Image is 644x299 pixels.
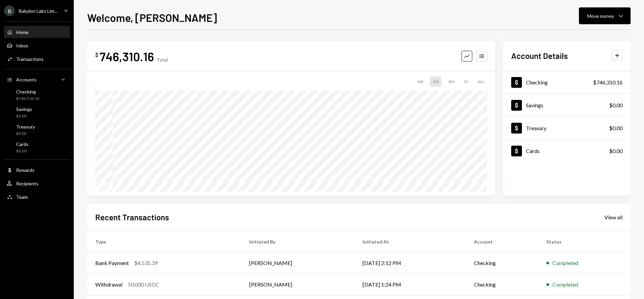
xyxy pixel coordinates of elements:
[414,76,426,87] div: 1W
[466,231,539,252] th: Account
[609,124,623,132] div: $0.00
[128,281,159,289] div: 50,000 USDC
[445,76,457,87] div: 3M
[552,281,578,289] div: Completed
[87,231,241,252] th: Type
[16,194,28,200] div: Team
[538,231,631,252] th: Status
[95,51,98,58] div: $
[241,274,355,295] td: [PERSON_NAME]
[241,231,355,252] th: Initiated By
[461,76,471,87] div: 1Y
[587,12,614,20] div: Move money
[4,26,70,38] a: Home
[16,113,32,119] div: $0.00
[16,43,28,48] div: Inbox
[16,77,37,82] div: Accounts
[16,141,29,147] div: Cards
[16,96,39,102] div: $746,310.16
[134,259,158,267] div: $4,535.39
[241,252,355,274] td: [PERSON_NAME]
[4,164,70,176] a: Rewards
[511,50,568,61] h2: Account Details
[503,94,631,116] a: Savings$0.00
[4,73,70,85] a: Accounts
[466,274,539,295] td: Checking
[95,259,129,267] div: Bank Payment
[4,191,70,203] a: Team
[4,87,70,103] a: Checking$746,310.16
[503,117,631,139] a: Treasury$0.00
[95,212,169,223] h2: Recent Transactions
[552,259,578,267] div: Completed
[466,252,539,274] td: Checking
[355,231,466,252] th: Initiated At
[526,102,543,108] div: Savings
[16,124,35,129] div: Treasury
[604,213,623,221] a: View all
[355,252,466,274] td: [DATE] 2:12 PM
[526,79,548,85] div: Checking
[16,181,39,186] div: Recipients
[16,89,39,95] div: Checking
[503,71,631,94] a: Checking$746,310.16
[16,106,32,112] div: Savings
[503,140,631,162] a: Cards$0.00
[100,49,154,64] div: 746,310.16
[87,11,217,24] h1: Welcome, [PERSON_NAME]
[16,29,29,35] div: Home
[4,122,70,138] a: Treasury$0.00
[4,104,70,120] a: Savings$0.00
[16,56,44,62] div: Transactions
[16,131,35,137] div: $0.00
[475,76,487,87] div: ALL
[593,78,623,86] div: $746,310.16
[604,214,623,221] div: View all
[157,57,168,63] div: Total
[19,8,57,14] div: Babylon Labs Lim...
[4,39,70,51] a: Inbox
[4,139,70,155] a: Cards$0.00
[95,281,122,289] div: Withdrawal
[4,177,70,189] a: Recipients
[579,7,631,24] button: Move money
[16,148,29,154] div: $0.00
[4,53,70,65] a: Transactions
[16,167,35,173] div: Rewards
[355,274,466,295] td: [DATE] 1:24 PM
[609,101,623,109] div: $0.00
[526,148,540,154] div: Cards
[609,147,623,155] div: $0.00
[526,125,546,131] div: Treasury
[4,5,15,16] div: B
[430,76,441,87] div: 1M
